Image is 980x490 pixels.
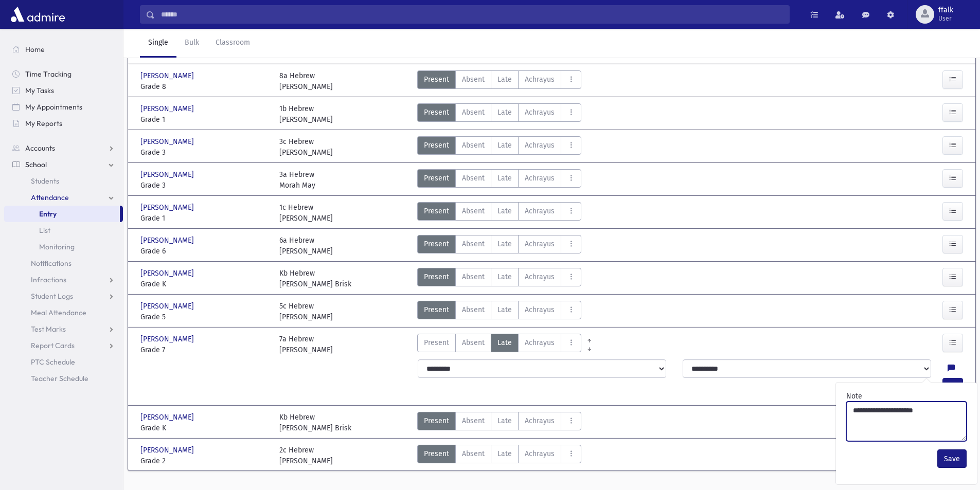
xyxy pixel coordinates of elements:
[4,304,123,321] a: Meal Attendance
[4,321,123,337] a: Test Marks
[31,341,75,350] span: Report Cards
[4,99,123,115] a: My Appointments
[4,206,120,222] a: Entry
[207,29,258,58] a: Classroom
[462,107,485,118] span: Absent
[417,103,581,125] div: AttTypes
[39,226,50,235] span: List
[140,114,269,125] span: Grade 1
[424,239,449,249] span: Present
[279,301,333,322] div: 5c Hebrew [PERSON_NAME]
[525,173,555,184] span: Achrayus
[155,5,789,24] input: Search
[525,239,555,249] span: Achrayus
[140,312,269,322] span: Grade 5
[279,268,351,289] div: Kb Hebrew [PERSON_NAME] Brisk
[140,246,269,257] span: Grade 6
[424,337,449,348] span: Present
[39,209,57,219] span: Entry
[279,202,333,224] div: 1c Hebrew [PERSON_NAME]
[462,173,485,184] span: Absent
[497,448,512,459] span: Late
[279,334,333,355] div: 7a Hebrew [PERSON_NAME]
[31,292,73,301] span: Student Logs
[424,173,449,184] span: Present
[4,140,123,156] a: Accounts
[937,449,967,468] button: Save
[25,119,62,128] span: My Reports
[417,235,581,257] div: AttTypes
[39,242,75,251] span: Monitoring
[31,374,88,383] span: Teacher Schedule
[31,275,66,284] span: Infractions
[417,301,581,322] div: AttTypes
[4,271,123,288] a: Infractions
[25,86,54,95] span: My Tasks
[497,304,512,315] span: Late
[525,415,555,426] span: Achrayus
[497,173,512,184] span: Late
[424,74,449,85] span: Present
[140,147,269,158] span: Grade 3
[525,271,555,282] span: Achrayus
[31,176,59,186] span: Students
[140,412,196,423] span: [PERSON_NAME]
[279,136,333,158] div: 3c Hebrew [PERSON_NAME]
[140,70,196,81] span: [PERSON_NAME]
[424,448,449,459] span: Present
[279,445,333,466] div: 2c Hebrew [PERSON_NAME]
[140,103,196,114] span: [PERSON_NAME]
[497,239,512,249] span: Late
[140,169,196,180] span: [PERSON_NAME]
[140,81,269,92] span: Grade 8
[31,259,72,268] span: Notifications
[497,337,512,348] span: Late
[4,156,123,173] a: School
[25,160,47,169] span: School
[31,193,69,202] span: Attendance
[140,235,196,246] span: [PERSON_NAME]
[140,29,176,58] a: Single
[417,268,581,289] div: AttTypes
[140,344,269,355] span: Grade 7
[462,337,485,348] span: Absent
[462,304,485,315] span: Absent
[4,354,123,370] a: PTC Schedule
[462,448,485,459] span: Absent
[497,107,512,118] span: Late
[140,180,269,191] span: Grade 3
[938,14,953,23] span: User
[25,69,72,79] span: Time Tracking
[4,66,123,82] a: Time Tracking
[140,301,196,312] span: [PERSON_NAME]
[176,29,207,58] a: Bulk
[525,107,555,118] span: Achrayus
[279,70,333,92] div: 8a Hebrew [PERSON_NAME]
[462,239,485,249] span: Absent
[279,412,351,433] div: Kb Hebrew [PERSON_NAME] Brisk
[938,6,953,14] span: ffalk
[497,206,512,216] span: Late
[31,357,75,367] span: PTC Schedule
[4,255,123,271] a: Notifications
[424,140,449,151] span: Present
[497,140,512,151] span: Late
[417,445,581,466] div: AttTypes
[140,213,269,224] span: Grade 1
[525,448,555,459] span: Achrayus
[417,334,581,355] div: AttTypes
[8,4,67,25] img: AdmirePro
[140,456,269,466] span: Grade 2
[497,271,512,282] span: Late
[462,415,485,426] span: Absent
[525,337,555,348] span: Achrayus
[497,415,512,426] span: Late
[4,370,123,387] a: Teacher Schedule
[140,445,196,456] span: [PERSON_NAME]
[140,202,196,213] span: [PERSON_NAME]
[462,271,485,282] span: Absent
[4,189,123,206] a: Attendance
[140,334,196,344] span: [PERSON_NAME]
[4,239,123,255] a: Monitoring
[25,102,82,112] span: My Appointments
